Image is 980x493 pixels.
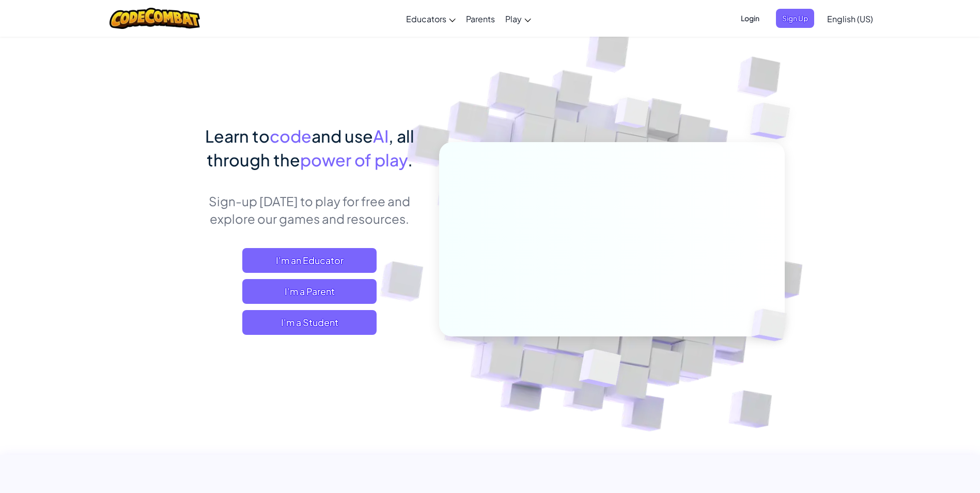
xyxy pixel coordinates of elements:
button: I'm a Student [242,310,377,335]
span: English (US) [827,13,873,24]
img: Overlap cubes [729,78,819,165]
p: Sign-up [DATE] to play for free and explore our games and resources. [196,192,424,227]
span: power of play [300,149,408,170]
button: Login [735,9,766,28]
a: Play [500,5,536,33]
a: English (US) [822,5,878,33]
span: code [270,126,312,146]
span: and use [312,126,373,146]
span: AI [373,126,388,146]
img: Overlap cubes [595,77,670,154]
span: Educators [406,13,446,24]
img: Overlap cubes [553,327,646,413]
img: CodeCombat logo [110,8,200,29]
span: Learn to [205,126,270,146]
span: . [408,149,413,170]
a: Educators [401,5,461,33]
button: Sign Up [776,9,814,28]
a: I'm an Educator [242,248,377,273]
span: Play [505,13,522,24]
img: Overlap cubes [734,287,811,363]
a: Parents [461,5,500,33]
a: I'm a Parent [242,279,377,304]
